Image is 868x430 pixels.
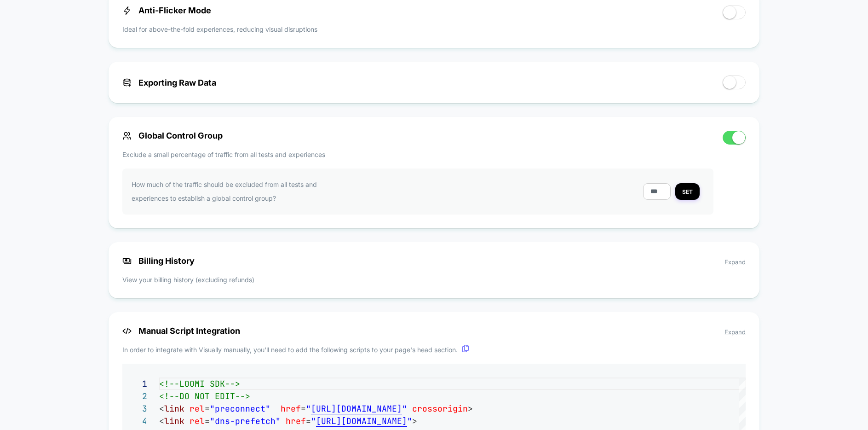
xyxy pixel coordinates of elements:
p: In order to integrate with Visually manually, you'll need to add the following scripts to your pa... [122,345,746,354]
span: Billing History [122,256,746,266]
span: Anti-Flicker Mode [122,6,211,15]
span: Expand [724,328,746,336]
button: SET [675,183,700,200]
p: Ideal for above-the-fold experiences, reducing visual disruptions [122,24,317,34]
div: How much of the traffic should be excluded from all tests and experiences to establish a global c... [122,169,326,215]
span: Global Control Group [122,131,223,140]
span: Exporting Raw Data [122,78,216,87]
p: View your billing history (excluding refunds) [122,275,746,285]
span: Manual Script Integration [122,326,746,336]
p: Exclude a small percentage of traffic from all tests and experiences [122,150,325,159]
span: Expand [724,258,746,266]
